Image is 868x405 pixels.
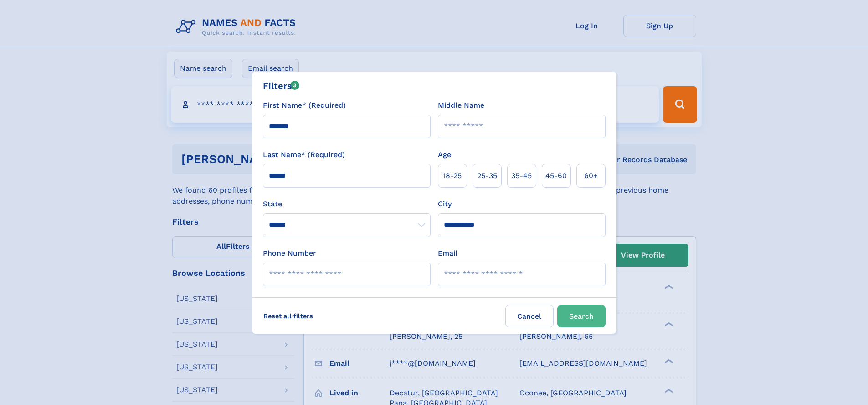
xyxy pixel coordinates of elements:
label: Middle Name [438,100,484,111]
label: Cancel [505,305,554,327]
div: Filters [263,79,300,93]
label: Last Name* (Required) [263,149,345,160]
label: Phone Number [263,248,316,259]
span: 35‑45 [511,170,532,181]
label: State [263,199,431,210]
button: Search [557,305,606,327]
span: 18‑25 [443,170,462,181]
label: City [438,199,452,210]
label: Age [438,149,451,160]
label: First Name* (Required) [263,100,346,111]
span: 60+ [584,170,598,181]
span: 25‑35 [477,170,497,181]
label: Email [438,248,457,259]
span: 45‑60 [545,170,567,181]
label: Reset all filters [257,305,319,327]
